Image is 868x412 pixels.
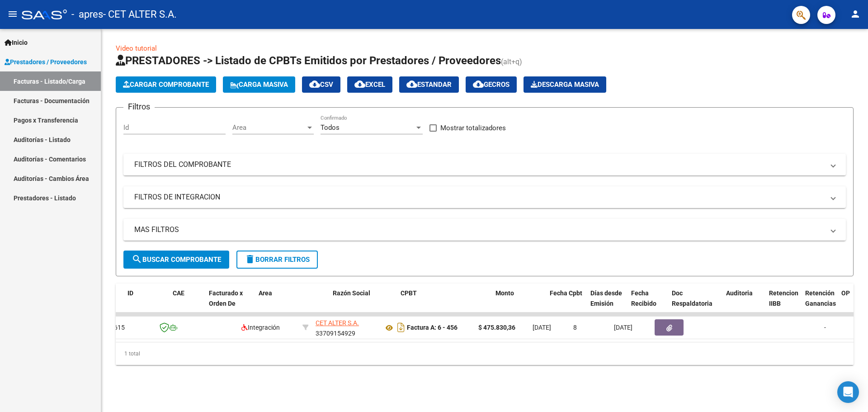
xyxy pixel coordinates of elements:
mat-icon: cloud_download [309,79,320,90]
mat-icon: person [850,9,861,19]
app-download-masive: Descarga masiva de comprobantes (adjuntos) [524,76,606,93]
mat-panel-title: FILTROS DE INTEGRACION [134,192,824,202]
span: Auditoria [726,289,753,297]
span: 5615 [110,324,125,331]
button: Gecros [466,76,517,93]
span: Descarga Masiva [531,81,599,89]
span: 8 [573,324,577,331]
span: CAE [173,289,184,297]
span: Area [232,123,306,132]
i: Descargar documento [395,320,407,335]
strong: Factura A: 6 - 456 [407,324,458,331]
span: Integración [241,324,280,331]
div: Open Intercom Messenger [837,381,859,403]
span: Area [259,289,272,297]
span: Estandar [406,81,452,89]
mat-expansion-panel-header: MAS FILTROS [123,219,846,241]
span: EXCEL [354,81,385,89]
datatable-header-cell: Retencion IIBB [765,284,802,323]
mat-expansion-panel-header: FILTROS DE INTEGRACION [123,186,846,208]
span: Monto [495,289,514,297]
span: CSV [309,81,333,89]
datatable-header-cell: Razón Social [329,284,397,323]
div: 1 total [116,342,854,365]
span: Mostrar totalizadores [440,123,506,133]
button: CSV [302,76,340,93]
datatable-header-cell: CAE [169,284,205,323]
span: Fecha Recibido [631,289,656,307]
button: Carga Masiva [223,76,295,93]
mat-panel-title: MAS FILTROS [134,225,824,235]
span: Fecha Cpbt [550,289,582,297]
datatable-header-cell: Facturado x Orden De [205,284,255,323]
button: Cargar Comprobante [116,76,216,93]
span: Retención Ganancias [805,289,836,307]
span: Razón Social [333,289,370,297]
mat-panel-title: FILTROS DEL COMPROBANTE [134,160,824,170]
span: Facturado x Orden De [209,289,243,307]
span: Retencion IIBB [769,289,798,307]
span: [DATE] [533,324,551,331]
button: EXCEL [347,76,392,93]
span: Carga Masiva [230,81,288,89]
span: - [824,324,826,331]
span: OP [841,289,850,297]
datatable-header-cell: CPBT [397,284,492,323]
button: Borrar Filtros [236,251,318,269]
datatable-header-cell: Retención Ganancias [802,284,838,323]
span: Prestadores / Proveedores [5,57,87,67]
a: Video tutorial [116,44,157,52]
datatable-header-cell: ID [124,284,169,323]
button: Estandar [399,76,459,93]
span: ID [127,289,133,297]
mat-icon: search [132,254,142,265]
span: - apres [71,5,103,24]
div: 33709154929 [316,318,376,337]
button: Buscar Comprobante [123,251,229,269]
datatable-header-cell: Area [255,284,316,323]
span: CET ALTER S.A. [316,319,359,327]
span: Días desde Emisión [590,289,622,307]
datatable-header-cell: Fecha Recibido [627,284,668,323]
datatable-header-cell: Fecha Cpbt [546,284,587,323]
mat-expansion-panel-header: FILTROS DEL COMPROBANTE [123,154,846,175]
h3: Filtros [123,100,155,113]
span: Todos [321,123,340,132]
datatable-header-cell: Días desde Emisión [587,284,627,323]
mat-icon: cloud_download [473,79,484,90]
span: [DATE] [614,324,632,331]
span: Gecros [473,81,509,89]
span: Inicio [5,38,28,47]
datatable-header-cell: Monto [492,284,546,323]
button: Descarga Masiva [524,76,606,93]
mat-icon: cloud_download [354,79,365,90]
strong: $ 475.830,36 [478,324,515,331]
span: PRESTADORES -> Listado de CPBTs Emitidos por Prestadores / Proveedores [116,54,501,67]
span: (alt+q) [501,57,522,66]
span: - CET ALTER S.A. [103,5,177,24]
datatable-header-cell: Doc Respaldatoria [668,284,722,323]
span: Borrar Filtros [245,256,310,264]
mat-icon: menu [7,9,18,19]
mat-icon: delete [245,254,255,265]
span: Doc Respaldatoria [672,289,712,307]
span: Cargar Comprobante [123,81,209,89]
span: CPBT [401,289,417,297]
span: Buscar Comprobante [132,256,221,264]
datatable-header-cell: Auditoria [722,284,765,323]
mat-icon: cloud_download [406,79,417,90]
